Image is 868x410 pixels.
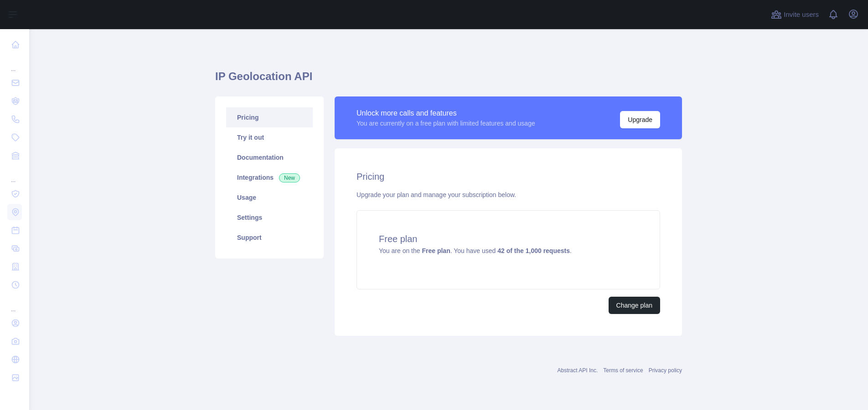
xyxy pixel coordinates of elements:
[226,147,313,167] a: Documentation
[497,247,570,254] strong: 42 of the 1,000 requests
[649,367,682,374] a: Privacy policy
[769,7,821,22] button: Invite users
[356,119,535,128] div: You are currently on a free plan with limited features and usage
[279,173,300,182] span: New
[7,55,22,73] div: ...
[356,170,660,183] h2: Pricing
[356,190,660,199] div: Upgrade your plan and manage your subscription below.
[620,111,660,128] button: Upgrade
[784,10,819,20] span: Invite users
[226,228,313,248] a: Support
[603,367,643,374] a: Terms of service
[226,187,313,208] a: Usage
[379,247,572,254] span: You are on the . You have used .
[7,166,22,184] div: ...
[226,167,313,187] a: Integrations New
[422,247,450,254] strong: Free plan
[7,295,22,313] div: ...
[215,69,682,91] h1: IP Geolocation API
[379,233,638,245] h4: Free plan
[226,127,313,147] a: Try it out
[356,108,535,119] div: Unlock more calls and features
[226,208,313,228] a: Settings
[609,297,660,314] button: Change plan
[558,367,598,374] a: Abstract API Inc.
[226,107,313,127] a: Pricing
